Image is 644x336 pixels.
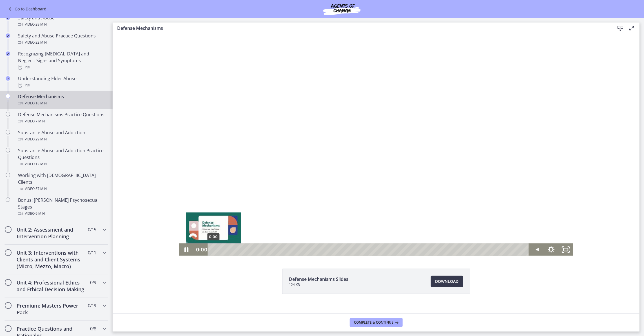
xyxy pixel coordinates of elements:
i: Completed [6,76,10,81]
div: Safety and Abuse [18,14,106,28]
span: · 22 min [35,39,47,46]
span: Defense Mechanisms Slides [289,276,349,283]
span: · 9 min [35,210,45,217]
button: Fullscreen [446,209,460,221]
span: 0 / 15 [88,226,96,233]
span: · 18 min [35,100,47,107]
img: Agents of Change [308,2,376,16]
i: Completed [6,33,10,38]
div: Video [18,161,106,167]
h2: Premium: Masters Power Pack [17,302,85,316]
span: · 7 min [35,118,45,125]
div: Video [18,210,106,217]
div: Video [18,136,106,143]
div: Video [18,118,106,125]
div: Recognizing [MEDICAL_DATA] and Neglect: Signs and Symptoms [18,50,106,71]
h2: Unit 3: Interventions with Clients and Client Systems (Micro, Mezzo, Macro) [17,249,85,270]
button: Complete & continue [350,318,403,327]
span: · 29 min [35,136,47,143]
div: Understanding Elder Abuse [18,75,106,89]
span: 0 / 8 [90,325,96,332]
span: Complete & continue [354,320,394,325]
div: Substance Abuse and Addiction [18,129,106,143]
a: Go to Dashboard [7,6,46,12]
button: Mute [416,209,431,221]
div: PDF [18,82,106,89]
div: PDF [18,64,106,71]
span: 0 / 9 [90,279,96,286]
div: Video [18,21,106,28]
div: Working with [DEMOGRAPHIC_DATA] Clients [18,172,106,192]
div: Defense Mechanisms Practice Questions [18,111,106,125]
span: · 12 min [35,161,47,167]
span: 0 / 19 [88,302,96,309]
iframe: Video Lesson [113,34,639,256]
button: Show settings menu [431,209,446,221]
div: Bonus: [PERSON_NAME] Psychosexual Stages [18,197,106,217]
a: Download [431,276,463,287]
div: Video [18,185,106,192]
span: · 57 min [35,185,47,192]
span: · 29 min [35,21,47,28]
div: Video [18,100,106,107]
span: 124 KB [289,283,349,287]
div: Video [18,39,106,46]
h2: Unit 4: Professional Ethics and Ethical Decision Making [17,279,85,293]
span: Download [435,278,459,285]
div: Defense Mechanisms [18,93,106,107]
i: Completed [6,51,10,56]
h3: Defense Mechanisms [117,25,606,32]
div: Safety and Abuse Practice Questions [18,32,106,46]
h2: Unit 2: Assessment and Intervention Planning [17,226,85,240]
div: Substance Abuse and Addiction Practice Questions [18,147,106,167]
span: 0 / 11 [88,249,96,256]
